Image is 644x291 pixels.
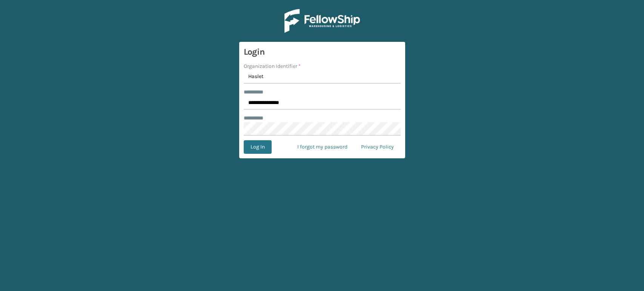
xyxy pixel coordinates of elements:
a: Privacy Policy [354,140,401,154]
h3: Login [244,46,401,58]
img: Logo [284,9,360,33]
label: Organization Identifier [244,62,301,70]
a: I forgot my password [290,140,354,154]
button: Log In [244,140,272,154]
